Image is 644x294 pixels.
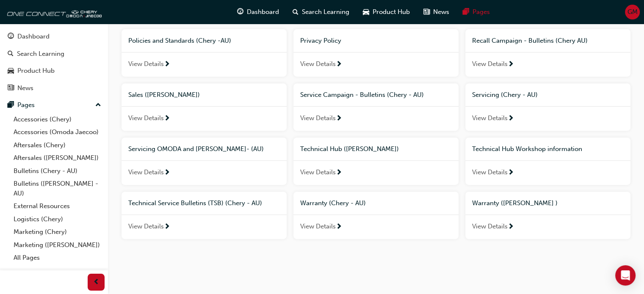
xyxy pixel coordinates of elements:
a: External Resources [10,200,105,213]
a: Dashboard [3,29,105,44]
span: news-icon [8,85,14,92]
span: View Details [472,113,508,123]
span: guage-icon [8,33,14,41]
span: Servicing (Chery - AU) [472,91,538,99]
span: prev-icon [93,277,100,288]
a: Aftersales ([PERSON_NAME]) [10,151,105,165]
div: Pages [17,100,35,110]
span: Warranty (Chery - AU) [300,199,366,207]
span: View Details [128,113,164,123]
span: View Details [472,168,508,177]
a: News [3,80,105,96]
span: news-icon [423,7,430,17]
span: next-icon [164,61,170,69]
a: Marketing ([PERSON_NAME]) [10,239,105,252]
a: Technical Hub Workshop informationView Details [465,137,630,185]
button: Pages [3,97,105,113]
span: View Details [128,222,164,231]
span: next-icon [336,223,342,231]
span: View Details [300,222,336,231]
a: Warranty (Chery - AU)View Details [293,192,459,239]
span: next-icon [164,223,170,231]
span: pages-icon [8,102,14,109]
div: Open Intercom Messenger [615,265,636,286]
span: search-icon [8,50,14,58]
a: pages-iconPages [456,3,497,21]
div: Dashboard [17,32,50,41]
span: View Details [300,59,336,69]
span: next-icon [336,169,342,177]
span: News [433,7,449,17]
span: Service Campaign - Bulletins (Chery - AU) [300,91,424,99]
a: Privacy PolicyView Details [293,29,459,77]
span: car-icon [363,7,369,17]
a: car-iconProduct Hub [356,3,417,21]
a: Accessories (Omoda Jaecoo) [10,126,105,139]
span: View Details [128,168,164,177]
span: Technical Service Bulletins (TSB) (Chery - AU) [128,199,262,207]
div: Search Learning [17,49,64,59]
span: Policies and Standards (Chery -AU) [128,37,231,44]
a: Servicing OMODA and [PERSON_NAME]- (AU)View Details [122,137,287,185]
span: Technical Hub Workshop information [472,145,582,153]
span: View Details [128,59,164,69]
a: Product Hub [3,63,105,79]
a: news-iconNews [417,3,456,21]
button: GM [625,5,640,19]
a: All Pages [10,251,105,264]
span: next-icon [336,115,342,123]
span: Technical Hub ([PERSON_NAME]) [300,145,399,153]
span: View Details [472,59,508,69]
a: Sales ([PERSON_NAME])View Details [122,83,287,131]
a: Aftersales (Chery) [10,139,105,152]
a: Logistics (Chery) [10,213,105,226]
span: GM [627,7,638,17]
div: News [17,83,33,93]
a: Technical Hub ([PERSON_NAME])View Details [293,137,459,185]
span: next-icon [164,115,170,123]
span: View Details [300,113,336,123]
a: Bulletins (Chery - AU) [10,165,105,178]
span: Recall Campaign - Bulletins (Chery AU) [472,37,588,44]
a: search-iconSearch Learning [286,3,356,21]
span: View Details [472,222,508,231]
span: Privacy Policy [300,37,341,44]
span: guage-icon [237,7,243,17]
a: Marketing (Chery) [10,225,105,239]
span: car-icon [8,67,14,75]
span: Pages [473,7,490,17]
span: search-icon [293,7,299,17]
span: View Details [300,168,336,177]
img: oneconnect [4,3,102,20]
span: Search Learning [302,7,349,17]
span: pages-icon [463,7,469,17]
a: Policies and Standards (Chery -AU)View Details [122,29,287,77]
button: DashboardSearch LearningProduct HubNews [3,27,105,97]
a: Recall Campaign - Bulletins (Chery AU)View Details [465,29,630,77]
span: Sales ([PERSON_NAME]) [128,91,200,99]
a: Servicing (Chery - AU)View Details [465,83,630,131]
span: Servicing OMODA and [PERSON_NAME]- (AU) [128,145,264,153]
span: next-icon [508,61,514,69]
a: Warranty ([PERSON_NAME] )View Details [465,192,630,239]
span: next-icon [508,115,514,123]
span: Dashboard [247,7,279,17]
a: Bulletins ([PERSON_NAME] - AU) [10,177,105,200]
a: Search Learning [3,46,105,62]
span: next-icon [508,169,514,177]
span: next-icon [164,169,170,177]
span: Warranty ([PERSON_NAME] ) [472,199,558,207]
span: up-icon [95,100,101,111]
span: next-icon [336,61,342,69]
a: Service Campaign - Bulletins (Chery - AU)View Details [293,83,459,131]
a: Technical Service Bulletins (TSB) (Chery - AU)View Details [122,192,287,239]
a: guage-iconDashboard [230,3,286,21]
a: Accessories (Chery) [10,113,105,126]
span: next-icon [508,223,514,231]
div: Product Hub [17,66,55,76]
span: Product Hub [373,7,410,17]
